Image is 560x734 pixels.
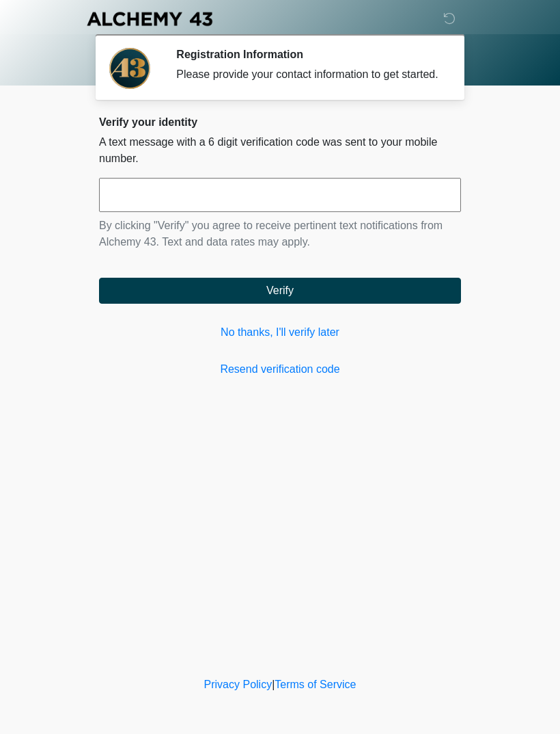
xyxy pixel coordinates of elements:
[275,679,356,690] a: Terms of Service
[99,361,461,378] a: Resend verification code
[99,278,461,304] button: Verify
[272,679,275,690] a: |
[99,218,461,250] p: By clicking "Verify" you agree to receive pertinent text notifications from Alchemy 43. Text and ...
[99,116,461,129] h2: Verify your identity
[176,66,440,83] div: Please provide your contact information to get started.
[176,48,440,61] h2: Registration Information
[99,134,461,167] p: A text message with a 6 digit verification code was sent to your mobile number.
[99,324,461,341] a: No thanks, I'll verify later
[109,48,150,89] img: Agent Avatar
[204,679,272,690] a: Privacy Policy
[85,10,214,27] img: Alchemy 43 Logo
